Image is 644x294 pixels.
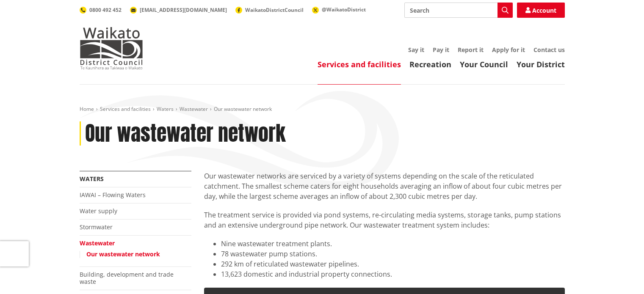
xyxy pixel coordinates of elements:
[517,3,565,18] a: Account
[221,269,565,279] li: 13,623 domestic and industrial property connections.
[533,46,565,54] a: Contact us
[492,46,525,54] a: Apply for it
[204,210,565,230] p: The treatment service is provided via pond systems, re-circulating media systems, storage tanks, ...
[80,106,565,113] nav: breadcrumb
[460,59,508,69] a: Your Council
[322,6,366,13] span: @WaikatoDistrict
[408,46,424,54] a: Say it
[80,175,104,183] a: Waters
[100,105,151,113] a: Services and facilities
[221,249,565,259] li: 78 wastewater pump stations.
[409,59,451,69] a: Recreation
[130,6,227,14] a: [EMAIL_ADDRESS][DOMAIN_NAME]
[517,59,565,69] a: Your District
[80,270,174,286] a: Building, development and trade waste
[80,191,146,199] a: IAWAI – Flowing Waters
[80,6,122,14] a: 0800 492 452
[140,6,227,14] span: [EMAIL_ADDRESS][DOMAIN_NAME]
[214,105,272,113] span: Our wastewater network
[80,27,143,69] img: Waikato District Council - Te Kaunihera aa Takiwaa o Waikato
[318,59,401,69] a: Services and facilities
[458,46,484,54] a: Report it
[433,46,449,54] a: Pay it
[80,105,94,113] a: Home
[89,6,122,14] span: 0800 492 452
[221,259,565,269] li: 292 km of reticulated wastewater pipelines.
[245,6,304,14] span: WaikatoDistrictCouncil
[221,239,565,249] li: Nine wastewater treatment plants.
[80,223,113,231] a: Stormwater
[312,6,366,13] a: @WaikatoDistrict
[204,171,565,201] p: Our wastewater networks are serviced by a variety of systems depending on the scale of the reticu...
[157,105,174,113] a: Waters
[86,250,160,258] a: Our wastewater network
[235,6,304,14] a: WaikatoDistrictCouncil
[85,121,286,146] h1: Our wastewater network
[180,105,208,113] a: Wastewater
[80,239,115,247] a: Wastewater
[404,3,513,18] input: Search input
[80,207,117,215] a: Water supply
